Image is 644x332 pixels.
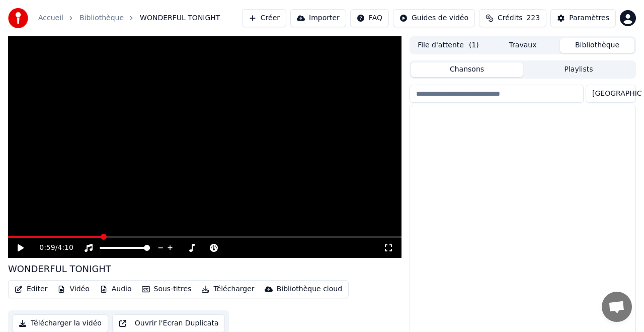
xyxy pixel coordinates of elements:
span: Crédits [498,13,522,23]
div: / [39,243,63,253]
div: Bibliothèque cloud [277,284,342,294]
nav: breadcrumb [38,13,220,23]
button: File d'attente [411,38,486,53]
span: WONDERFUL TONIGHT [140,13,220,23]
button: Bibliothèque [560,38,634,53]
button: Chansons [411,62,523,77]
button: Audio [96,282,136,296]
span: 0:59 [39,243,55,253]
button: Crédits223 [479,9,546,27]
img: youka [8,8,28,28]
button: Vidéo [53,282,93,296]
a: Accueil [38,13,63,23]
button: Guides de vidéo [393,9,475,27]
span: 4:10 [57,243,73,253]
div: Paramètres [569,13,609,23]
span: ( 1 ) [469,40,479,50]
div: Ouvrir le chat [602,292,632,322]
button: Sous-titres [138,282,196,296]
div: WONDERFUL TONIGHT [8,262,111,276]
button: Éditer [11,282,51,296]
a: Bibliothèque [79,13,124,23]
button: Playlists [523,62,634,77]
button: FAQ [350,9,389,27]
button: Paramètres [550,9,616,27]
button: Télécharger [197,282,258,296]
button: Travaux [486,38,560,53]
button: Importer [290,9,346,27]
button: Créer [242,9,286,27]
span: 223 [526,13,540,23]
